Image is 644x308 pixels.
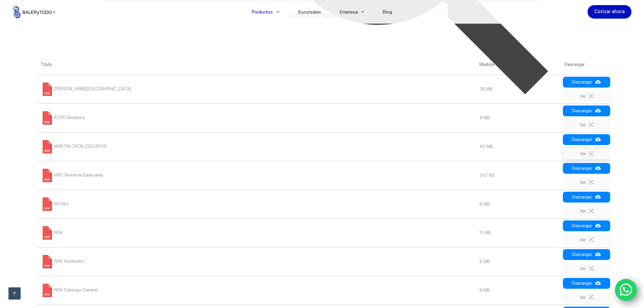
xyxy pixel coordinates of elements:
a: Ver [563,148,610,159]
a: Ver [563,177,610,188]
a: Descargar [563,163,610,174]
a: NSK Catalogo General [41,287,98,292]
a: McGILL [41,201,69,206]
a: Ver [563,292,610,303]
td: 11 MB [476,218,561,247]
a: MRC Numeros Especiales [41,172,103,177]
a: Ir arriba [8,287,21,300]
a: Ver [563,263,610,274]
a: Cotizar ahora [588,5,631,19]
th: Titulo [37,54,476,75]
a: KOYO Miniatura [41,115,85,120]
img: Balerytodo [13,5,55,18]
a: Descargar [563,220,610,231]
a: NSK Automotriz [41,259,85,264]
a: NSK [41,230,63,235]
a: Descargar [563,278,610,289]
td: 6 MB [476,190,561,218]
a: WhatsApp [615,279,637,301]
td: 6 MB [476,276,561,305]
a: Ver [563,235,610,245]
td: 6 MB [476,247,561,276]
td: 347 KB [476,161,561,190]
a: MARTIN CATALOGO4000 [41,144,107,149]
a: Ver [563,206,610,217]
a: Descargar [563,249,610,260]
a: [PERSON_NAME][GEOGRAPHIC_DATA] [41,86,131,91]
a: Descargar [563,192,610,203]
